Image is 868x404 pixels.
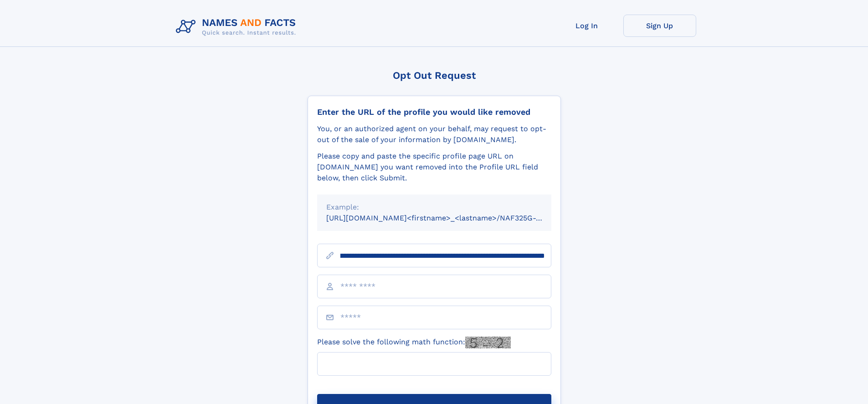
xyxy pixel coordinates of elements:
[317,151,551,184] div: Please copy and paste the specific profile page URL on [DOMAIN_NAME] you want removed into the Pr...
[317,337,511,348] label: Please solve the following math function:
[317,123,551,145] div: You, or an authorized agent on your behalf, may request to opt-out of the sale of your informatio...
[550,15,623,37] a: Log In
[326,202,542,213] div: Example:
[623,15,696,37] a: Sign Up
[308,70,561,81] div: Opt Out Request
[317,107,551,117] div: Enter the URL of the profile you would like removed
[172,15,303,39] img: Logo Names and Facts
[326,214,569,222] small: [URL][DOMAIN_NAME]<firstname>_<lastname>/NAF325G-xxxxxxxx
